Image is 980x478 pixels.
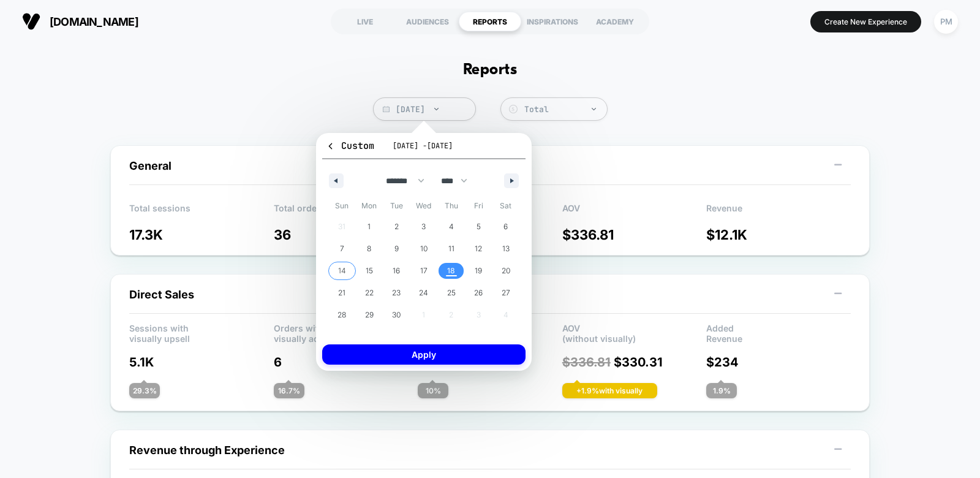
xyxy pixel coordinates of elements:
span: 28 [337,304,346,326]
span: 25 [447,282,456,304]
div: REPORTS [459,12,521,31]
div: 16.7 % [274,383,304,398]
button: 19 [465,260,492,282]
span: Fri [465,196,492,216]
img: end [434,108,439,110]
button: Create New Experience [810,11,921,32]
p: $ 234 [706,355,851,370]
span: Direct Sales [129,288,194,301]
button: [DOMAIN_NAME] [18,12,142,31]
button: 15 [356,260,383,282]
button: 29 [356,304,383,326]
button: 9 [383,238,410,260]
button: 22 [356,282,383,304]
p: Revenue [706,203,851,221]
span: Sat [492,196,519,216]
button: 25 [437,282,465,304]
span: $ 336.81 [562,355,611,370]
button: 2 [383,216,410,238]
tspan: $ [511,106,514,112]
button: 12 [465,238,492,260]
button: 13 [492,238,519,260]
p: $ 330.31 [562,355,707,370]
h1: Reports [463,61,517,79]
span: Revenue through Experience [129,444,285,457]
button: 23 [383,282,410,304]
p: Total orders [274,203,418,221]
span: 16 [393,260,400,282]
span: 20 [502,260,510,282]
img: calendar [383,106,390,112]
span: 13 [502,238,510,260]
span: 30 [392,304,401,326]
p: Sessions with visually upsell [129,323,274,341]
button: 14 [328,260,356,282]
button: 10 [410,238,438,260]
span: [DATE] [373,97,476,121]
div: INSPIRATIONS [521,12,584,31]
span: 8 [367,238,371,260]
span: 22 [365,282,374,304]
span: 24 [419,282,428,304]
div: LIVE [334,12,396,31]
span: 17 [420,260,428,282]
span: Mon [356,196,383,216]
span: Thu [437,196,465,216]
div: Total [524,104,601,115]
div: 10 % [418,383,448,398]
p: Orders with visually added products [274,323,418,341]
span: 12 [475,238,482,260]
button: 4 [437,216,465,238]
span: Wed [410,196,438,216]
p: AOV [562,203,707,221]
span: 19 [475,260,482,282]
div: ACADEMY [584,12,646,31]
button: 17 [410,260,438,282]
p: $ 336.81 [562,227,707,243]
button: PM [930,9,962,34]
p: 6 [274,355,418,370]
button: 6 [492,216,519,238]
button: 20 [492,260,519,282]
button: 16 [383,260,410,282]
div: 1.9 % [706,383,737,398]
p: AOV (without visually) [562,323,707,341]
button: 21 [328,282,356,304]
button: 7 [328,238,356,260]
span: 1 [367,216,371,238]
button: Apply [322,344,526,365]
button: 24 [410,282,438,304]
span: 15 [366,260,373,282]
button: 18 [437,260,465,282]
p: 5.1K [129,355,274,370]
span: Custom [326,140,374,152]
button: 26 [465,282,492,304]
span: 23 [392,282,401,304]
button: 1 [356,216,383,238]
div: PM [934,10,958,34]
button: 27 [492,282,519,304]
button: 28 [328,304,356,326]
img: Visually logo [22,12,40,31]
button: 11 [437,238,465,260]
button: 3 [410,216,438,238]
span: 10 [420,238,428,260]
p: Total sessions [129,203,274,221]
button: 30 [383,304,410,326]
p: Added Revenue [706,323,851,341]
span: [DOMAIN_NAME] [50,15,138,28]
button: 8 [356,238,383,260]
p: $ 12.1K [706,227,851,243]
span: Sun [328,196,356,216]
span: 7 [340,238,344,260]
span: 5 [477,216,481,238]
div: 29.3 % [129,383,160,398]
button: Custom[DATE] -[DATE] [322,139,526,159]
span: 3 [421,216,426,238]
span: 4 [449,216,454,238]
span: General [129,159,171,172]
button: 5 [465,216,492,238]
span: 2 [394,216,399,238]
span: 6 [503,216,508,238]
span: 14 [338,260,346,282]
